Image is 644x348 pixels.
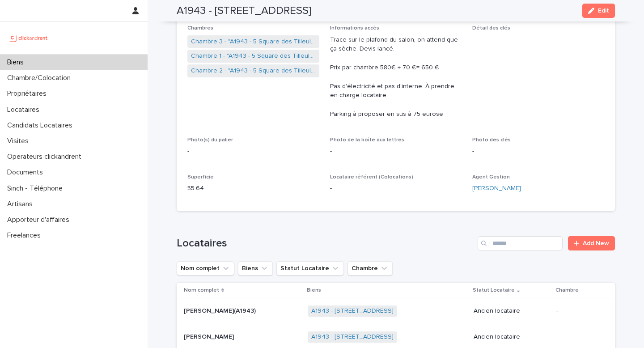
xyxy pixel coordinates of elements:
p: Nom complet [184,285,219,295]
p: - [187,147,319,156]
p: Documents [4,168,50,177]
p: 55.64 [187,184,319,193]
p: Chambre [555,285,579,295]
span: Add New [583,240,609,246]
p: - [330,184,462,193]
p: Biens [307,285,321,295]
p: Locataires [4,106,47,114]
button: Chambre [347,261,393,276]
button: Statut Locataire [276,261,344,276]
span: Chambres [187,25,213,31]
p: - [472,35,604,45]
a: Chambre 2 - "A1943 - 5 Square des Tilleuls, Noisy le Sec 93130" [191,66,316,76]
a: A1943 - [STREET_ADDRESS] [311,333,394,341]
span: Photo des clés [472,137,511,143]
img: UCB0brd3T0yccxBKYDjQ [7,29,51,47]
p: - [472,147,604,156]
a: Chambre 1 - "A1943 - 5 Square des Tilleuls, Noisy le Sec 93130" [191,51,316,61]
a: Add New [568,236,615,250]
p: Chambre/Colocation [4,74,78,82]
p: Visites [4,137,36,145]
button: Edit [582,4,615,18]
span: Détail des clés [472,25,510,31]
p: Operateurs clickandrent [4,153,89,161]
input: Search [478,236,563,250]
p: Apporteur d'affaires [4,216,76,224]
p: Candidats Locataires [4,121,80,130]
a: [PERSON_NAME] [472,184,521,193]
a: A1943 - [STREET_ADDRESS] [311,307,394,315]
p: - [330,147,462,156]
p: Ancien locataire [474,333,549,341]
p: Ancien locataire [474,307,549,315]
p: Biens [4,58,31,67]
span: Photo(s) du palier [187,137,233,143]
a: Chambre 3 - "A1943 - 5 Square des Tilleuls, Noisy le Sec 93130" [191,37,316,47]
p: [PERSON_NAME] [184,331,236,341]
p: - [556,307,601,315]
p: Statut Locataire [473,285,515,295]
span: Edit [598,8,609,14]
p: [PERSON_NAME](A1943) [184,306,258,315]
span: Agent Gestion [472,174,510,180]
tr: [PERSON_NAME](A1943)[PERSON_NAME](A1943) A1943 - [STREET_ADDRESS] Ancien locataire- [177,298,615,324]
span: Superficie [187,174,214,180]
p: Trace sur le plafond du salon, on attend que ça sèche. Devis lancé. Prix par chambre 580€ + 70 €=... [330,35,462,119]
p: Freelances [4,231,48,240]
h2: A1943 - [STREET_ADDRESS] [177,4,311,17]
p: Artisans [4,200,40,208]
p: Sinch - Téléphone [4,184,70,193]
button: Biens [238,261,273,276]
button: Nom complet [177,261,234,276]
span: Informations accès [330,25,379,31]
p: - [556,333,601,341]
p: Propriétaires [4,89,54,98]
h1: Locataires [177,237,474,250]
span: Locataire référent (Colocations) [330,174,413,180]
span: Photo de la boîte aux lettres [330,137,404,143]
